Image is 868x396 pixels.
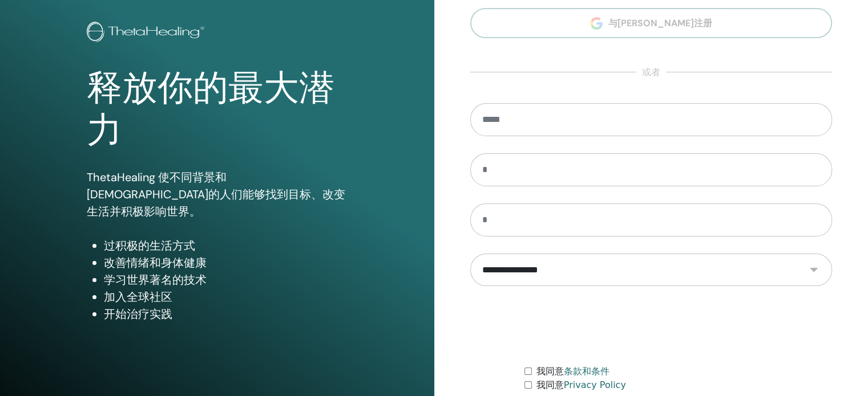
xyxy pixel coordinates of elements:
[536,378,626,392] label: 我同意
[564,366,609,377] a: 条款和条件
[564,379,626,390] a: Privacy Policy
[104,237,348,254] li: 过积极的生活方式
[536,365,609,378] label: 我同意
[636,66,666,79] span: 或者
[87,67,348,152] h1: 释放你的最大潜力
[564,303,738,348] iframe: reCAPTCHA
[87,169,348,220] p: ThetaHealing 使不同背景和[DEMOGRAPHIC_DATA]的人们能够找到目标、改变生活并积极影响世界。
[104,271,348,288] li: 学习世界著名的技术
[104,254,348,271] li: 改善情绪和身体健康
[104,288,348,305] li: 加入全球社区
[104,305,348,322] li: 开始治疗实践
